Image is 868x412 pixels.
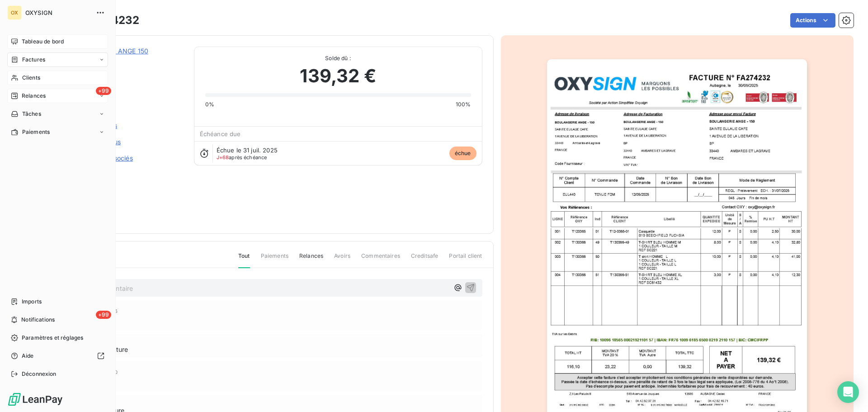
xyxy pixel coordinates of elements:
span: Factures [22,56,45,64]
span: Tâches [22,110,41,118]
span: J+68 [217,154,229,161]
span: 100% [456,100,471,109]
span: échue [449,147,476,160]
span: 0% [205,100,214,109]
span: Relances [22,92,46,100]
span: 139,32 € [300,62,376,90]
span: OXYSIGN [25,9,90,16]
div: OX [7,5,22,20]
span: Déconnexion [22,370,57,378]
a: Aide [7,349,108,363]
span: Commentaires [361,252,400,267]
span: après échéance [217,155,267,160]
span: Avoirs [334,252,350,267]
span: Portail client [449,252,482,267]
div: Open Intercom Messenger [837,381,859,403]
span: Aide [22,352,34,360]
span: Imports [22,298,42,306]
span: Échéance due [200,130,241,137]
span: Paiements [22,128,50,136]
span: Paiements [261,252,288,267]
span: Solde dû : [205,54,471,62]
span: Tout [238,252,250,268]
span: Notifications [21,316,55,324]
span: Tableau de bord [22,38,64,46]
button: Actions [790,13,835,28]
span: Creditsafe [411,252,439,267]
span: 01EUL440 [71,57,183,65]
span: Échue le 31 juil. 2025 [217,147,278,154]
span: +99 [96,87,111,95]
span: Relances [299,252,323,267]
span: +99 [96,311,111,319]
span: Clients [22,74,40,82]
img: Logo LeanPay [7,392,63,407]
span: Paramètres et réglages [22,334,83,342]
